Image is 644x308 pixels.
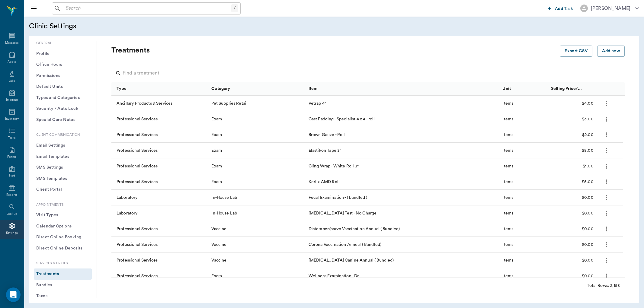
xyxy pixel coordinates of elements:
[548,174,597,190] div: $5.00
[211,100,248,106] div: Pet Supplies Retail
[7,212,17,216] div: Lookup
[211,179,222,185] div: Exam
[211,80,230,97] div: Category
[211,163,222,169] div: Exam
[6,287,21,302] div: Open Intercom Messenger
[34,280,92,291] button: Bundles
[548,205,597,221] div: $0.00
[306,158,500,174] div: Cling Wrap - White Roll 3"
[601,98,612,109] button: more
[117,210,138,216] div: Laboratory
[5,41,19,45] div: Messages
[6,193,18,197] div: Reports
[208,82,305,96] div: Category
[34,232,92,243] button: Direct Online Booking
[306,111,500,127] div: Cast Padding - Specialist 4 x 4 - roll
[34,81,92,92] button: Default Units
[117,163,158,169] div: Professional Services
[211,273,222,279] div: Exam
[502,116,513,122] div: Items
[499,82,548,96] div: Unit
[502,242,513,248] div: Items
[29,21,187,31] h5: Clinic Settings
[117,242,158,248] div: Professional Services
[63,4,231,13] input: Search
[309,80,318,97] div: Item
[548,221,597,237] div: $0.00
[548,268,597,284] div: $0.00
[306,221,500,237] div: Distemper/parvo Vaccination Annual ( Bundled)
[601,255,612,265] button: more
[548,96,597,111] div: $4.00
[232,84,240,93] button: Sort
[548,127,597,143] div: $2.00
[211,226,226,232] div: Vaccine
[306,252,500,268] div: [MEDICAL_DATA] Canine Annual ( Bundled)
[601,224,612,234] button: more
[211,148,222,154] div: Exam
[306,143,500,158] div: Elastikon Tape 3"
[8,60,16,64] div: Appts
[601,208,612,218] button: more
[306,96,500,111] div: Vetrap 4"
[34,173,92,184] button: SMS Templates
[502,195,513,201] div: Items
[502,100,513,106] div: Items
[6,98,18,102] div: Imaging
[117,226,158,232] div: Professional Services
[502,80,511,97] div: Unit
[117,80,127,97] div: Type
[211,195,237,201] div: In-House Lab
[34,140,92,151] button: Email Settings
[117,273,158,279] div: Professional Services
[548,190,597,205] div: $0.00
[502,132,513,138] div: Items
[117,132,158,138] div: Professional Services
[117,195,138,201] div: Laboratory
[111,46,383,55] p: Treatments
[601,145,612,156] button: more
[575,3,644,14] button: [PERSON_NAME]
[584,84,593,93] button: Sort
[117,148,158,154] div: Professional Services
[548,158,597,174] div: $1.00
[231,4,238,12] div: /
[591,5,630,12] div: [PERSON_NAME]
[34,261,92,266] p: Services & Prices
[34,210,92,221] button: Visit Types
[34,162,92,173] button: SMS Settings
[34,103,92,114] button: Security / Auto Lock
[502,163,513,169] div: Items
[306,174,500,190] div: Kerlix AMD Roll
[34,92,92,103] button: Types and Categories
[551,80,583,97] div: Selling Price/Unit
[601,114,612,124] button: more
[9,79,15,83] div: Labs
[306,127,500,143] div: Brown Gauze - Roll
[306,237,500,252] div: Corona Vaccination Annual ( Bundled)
[34,268,92,280] button: Treatments
[117,116,158,122] div: Professional Services
[111,82,208,96] div: Type
[319,84,327,93] button: Sort
[117,100,172,106] div: Ancillary Products & Services
[597,46,625,57] button: Add new
[545,3,575,14] button: Add Task
[548,143,597,158] div: $8.00
[211,242,226,248] div: Vaccine
[306,268,500,284] div: Wellness Examination - Dr
[34,202,92,208] p: Appointments
[34,221,92,232] button: Calendar Options
[34,151,92,162] button: Email Templates
[502,210,513,216] div: Items
[34,243,92,254] button: Direct Online Deposits
[587,283,620,289] div: Total Rows: 2,158
[34,59,92,70] button: Office Hours
[117,179,158,185] div: Professional Services
[502,226,513,232] div: Items
[548,252,597,268] div: $0.00
[512,84,521,93] button: Sort
[34,132,92,138] p: Client Communication
[34,70,92,81] button: Permissions
[115,68,623,79] div: Search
